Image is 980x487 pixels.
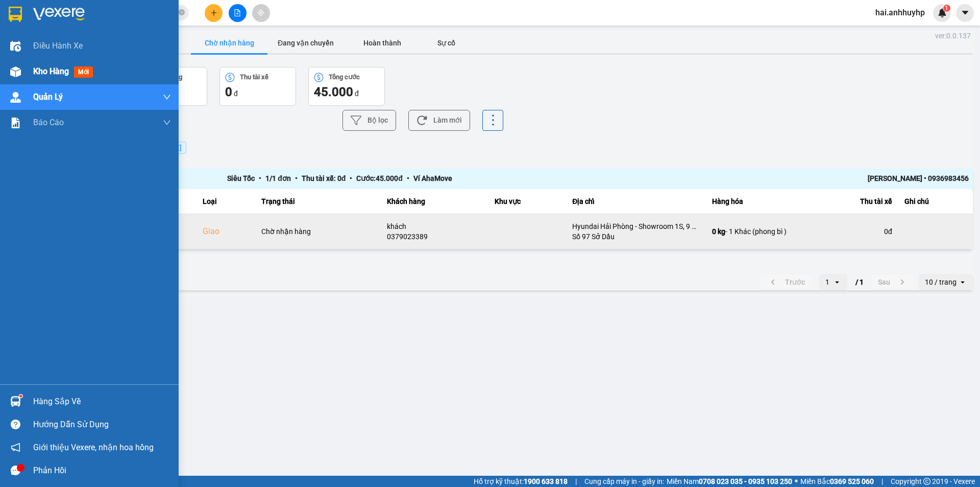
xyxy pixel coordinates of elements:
img: warehouse-icon [10,92,21,103]
span: down [163,119,171,127]
button: Thu tài xế0 đ [219,67,296,106]
span: down [163,93,171,101]
span: Hỗ trợ kỹ thuật: [474,476,568,487]
span: caret-down [961,8,970,17]
button: Sự cố [421,33,472,53]
span: • [255,174,265,182]
div: ver: 0.0.137 [935,31,971,41]
button: file-add [229,4,247,22]
span: message [11,466,20,475]
button: Tổng cước45.000 đ [308,67,385,106]
th: Khu vực [488,189,566,214]
div: đ [225,84,290,100]
div: [PERSON_NAME] • 0936983456 [783,173,969,185]
div: khách [387,221,482,231]
span: • [346,174,356,182]
span: close-circle [179,8,185,18]
span: Kho hàng [33,66,69,76]
th: Trạng thái [255,189,381,214]
span: • [291,174,302,182]
sup: 1 [19,395,22,398]
span: file-add [234,9,241,16]
span: aim [257,9,264,16]
span: / 1 [855,276,864,288]
button: Hoàn thành [344,33,421,53]
span: Miền Nam [667,476,792,487]
span: mới [74,66,93,78]
div: Số 97 Sở Dầu [572,231,700,242]
div: Siêu Tốc 1 / 1 đơn Thu tài xế: 0 đ Cước: 45.000 đ Ví AhaMove [227,173,783,185]
button: Chờ nhận hàng [191,33,267,53]
span: ⚪️ [795,479,798,483]
button: Bộ lọc [342,110,396,131]
img: warehouse-icon [10,41,21,52]
button: next page. current page 1 / 1 [872,274,915,290]
span: 1 [945,5,948,12]
div: đ [314,84,379,100]
span: 0 kg [712,227,725,236]
button: Làm mới [408,110,470,131]
div: Hàng sắp về [33,394,171,409]
div: 10 / trang [925,277,957,287]
span: | [575,476,577,487]
img: logo-vxr [9,7,22,22]
div: Phản hồi [33,463,171,478]
img: icon-new-feature [938,8,947,17]
span: 0 [225,85,232,99]
div: Thu tài xế [240,74,268,81]
button: previous page. current page 1 / 1 [761,274,811,290]
div: 1 [825,277,829,287]
div: Thu tài xế [814,195,892,207]
button: caret-down [956,4,974,22]
th: Hàng hóa [706,189,808,214]
svg: open [833,278,841,286]
span: • [403,174,413,182]
span: | [881,476,883,487]
div: Hướng dẫn sử dụng [33,417,171,432]
img: logo [5,40,57,92]
div: 0 đ [814,226,892,237]
strong: 1900 633 818 [524,477,568,485]
strong: 0708 023 035 - 0935 103 250 [699,477,792,485]
span: Giới thiệu Vexere, nhận hoa hồng [33,441,154,454]
th: Địa chỉ [566,189,706,214]
input: Selected 10 / trang. [958,277,959,287]
div: Hyundai Hải Phòng - Showroom 1S, 9 10b, Đ. [PERSON_NAME], [GEOGRAPHIC_DATA], [GEOGRAPHIC_DATA], [... [572,221,700,231]
div: - 1 Khác (phong bì ) [712,226,802,237]
th: Khách hàng [381,189,488,214]
span: copyright [923,478,930,485]
th: Loại [197,189,256,214]
strong: 0369 525 060 [830,477,874,485]
button: plus [205,4,223,22]
div: 0379023389 [387,231,482,242]
div: Giao [203,225,250,238]
sup: 1 [943,5,950,12]
span: Chuyển phát nhanh: [GEOGRAPHIC_DATA] - [GEOGRAPHIC_DATA] [58,44,146,80]
img: warehouse-icon [10,66,21,77]
span: plus [210,9,217,16]
span: Điều hành xe [33,39,83,52]
span: Báo cáo [33,116,64,129]
button: aim [252,4,270,22]
span: question-circle [11,420,20,429]
span: notification [11,443,20,452]
div: Tổng cước [329,74,360,81]
span: hai.anhhuyhp [867,6,933,19]
span: Quản Lý [33,90,63,103]
span: Cung cấp máy in - giấy in: [584,476,664,487]
span: Miền Bắc [800,476,874,487]
span: close-circle [179,9,185,15]
span: 45.000 [314,85,353,99]
img: solution-icon [10,118,21,128]
button: Đang vận chuyển [267,33,344,53]
div: Chờ nhận hàng [261,226,375,237]
th: Ghi chú [898,189,973,214]
strong: CHUYỂN PHÁT NHANH VIP ANH HUY [63,8,140,41]
svg: open [959,278,967,286]
img: warehouse-icon [10,396,21,407]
